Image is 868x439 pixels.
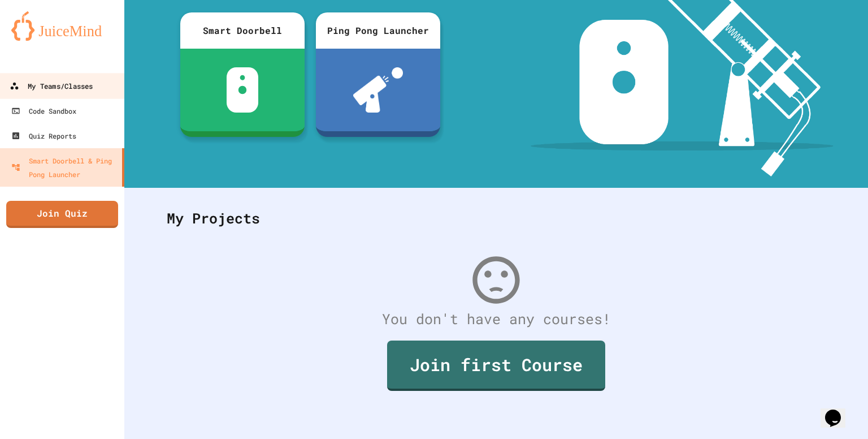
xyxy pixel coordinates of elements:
img: sdb-white.svg [227,67,259,113]
div: My Projects [155,196,837,240]
div: Ping Pong Launcher [316,12,440,49]
a: Join first Course [387,341,605,391]
div: Smart Doorbell [180,12,305,49]
img: logo-orange.svg [11,11,113,41]
div: You don't have any courses! [155,308,837,330]
div: Code Sandbox [11,104,76,118]
img: ppl-with-ball.png [353,67,403,113]
a: Join Quiz [6,201,118,228]
div: My Teams/Classes [10,79,93,93]
div: Quiz Reports [11,129,76,143]
iframe: chat widget [821,394,857,428]
div: Smart Doorbell & Ping Pong Launcher [11,154,118,181]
